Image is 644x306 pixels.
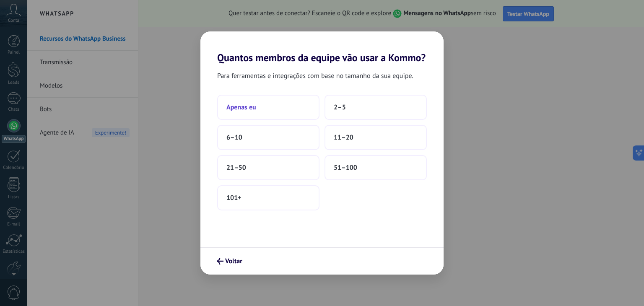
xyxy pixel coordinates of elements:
[226,103,256,112] span: Apenas eu
[226,194,241,202] span: 101+
[217,155,319,180] button: 21–50
[225,258,242,264] span: Voltar
[325,95,427,120] button: 2–5
[325,125,427,150] button: 11–20
[334,103,346,112] span: 2–5
[226,133,242,142] span: 6–10
[217,185,319,210] button: 101+
[325,155,427,180] button: 51–100
[334,133,353,142] span: 11–20
[200,31,444,64] h2: Quantos membros da equipe vão usar a Kommo?
[334,163,357,172] span: 51–100
[217,70,413,81] span: Para ferramentas e integrações com base no tamanho da sua equipe.
[226,163,246,172] span: 21–50
[217,95,319,120] button: Apenas eu
[217,125,319,150] button: 6–10
[213,254,246,268] button: Voltar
